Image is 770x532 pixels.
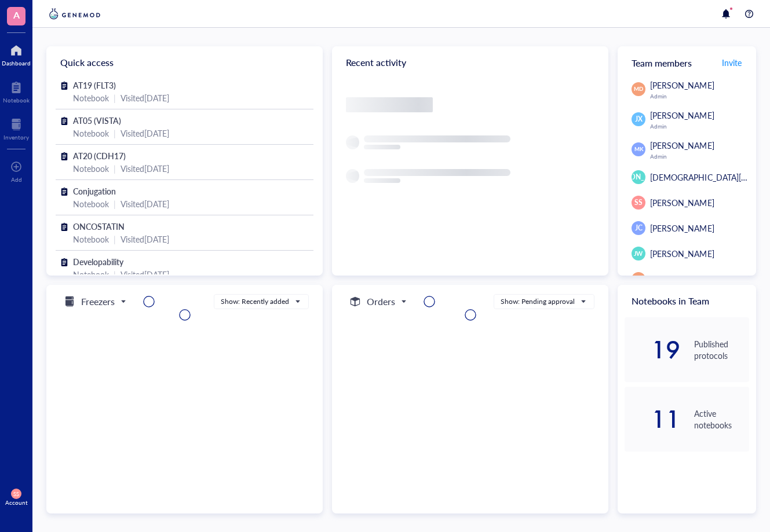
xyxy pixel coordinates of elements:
div: Show: Recently added [221,296,289,307]
div: Admin [650,123,749,130]
span: A [13,8,20,22]
span: [PERSON_NAME] [650,248,714,259]
div: Active notebooks [694,408,749,431]
a: Dashboard [2,41,31,67]
div: Notebook [73,162,109,175]
div: | [114,197,116,210]
div: Visited [DATE] [121,91,169,104]
span: [PERSON_NAME] [650,79,714,91]
div: Dashboard [2,60,31,67]
div: | [114,268,116,281]
div: Visited [DATE] [121,127,169,140]
div: | [114,127,116,140]
div: Published protocols [694,338,749,361]
a: Notebook [3,78,30,104]
div: Team members [618,46,756,79]
span: Developability [73,256,123,267]
div: Notebook [73,268,109,281]
div: Visited [DATE] [121,233,169,245]
span: ONCOSTATIN [73,221,125,232]
span: [PERSON_NAME] [650,222,714,234]
span: Conjugation [73,185,116,197]
div: Notebook [73,127,109,140]
span: MD [634,85,643,93]
div: Visited [DATE] [121,162,169,175]
div: Admin [650,93,749,100]
div: Notebook [3,97,30,104]
span: SS [634,197,643,208]
div: Quick access [46,46,323,79]
div: Recent activity [332,46,608,79]
div: | [114,91,116,104]
div: Notebook [73,197,109,210]
span: SS [13,491,19,497]
div: Notebook [73,233,109,245]
span: AE [634,274,643,284]
button: Invite [721,53,742,72]
div: | [114,162,116,175]
div: | [114,233,116,245]
span: [PERSON_NAME] [611,172,667,182]
div: Notebooks in Team [618,285,756,317]
span: [PERSON_NAME] [650,273,714,285]
div: Account [5,499,28,506]
div: Inventory [3,134,29,141]
h5: Orders [367,295,395,309]
h5: Freezers [81,295,115,309]
span: AT19 (FLT3) [73,79,116,91]
span: JX [635,114,643,124]
div: Visited [DATE] [121,268,169,281]
a: Inventory [3,115,29,141]
img: genemod-logo [46,7,103,21]
div: Show: Pending approval [501,296,575,307]
span: Invite [722,57,742,68]
div: Admin [650,153,749,160]
span: JC [635,223,643,233]
span: JW [634,249,643,258]
div: Visited [DATE] [121,197,169,210]
span: AT05 (VISTA) [73,115,121,126]
div: Notebook [73,91,109,104]
div: Add [11,176,22,183]
span: AT20 (CDH17) [73,150,126,162]
div: 11 [625,410,680,428]
span: [PERSON_NAME] [650,140,714,151]
span: [PERSON_NAME] [650,197,714,208]
div: 19 [625,340,680,359]
span: [PERSON_NAME] [650,109,714,121]
span: MK [634,145,643,153]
